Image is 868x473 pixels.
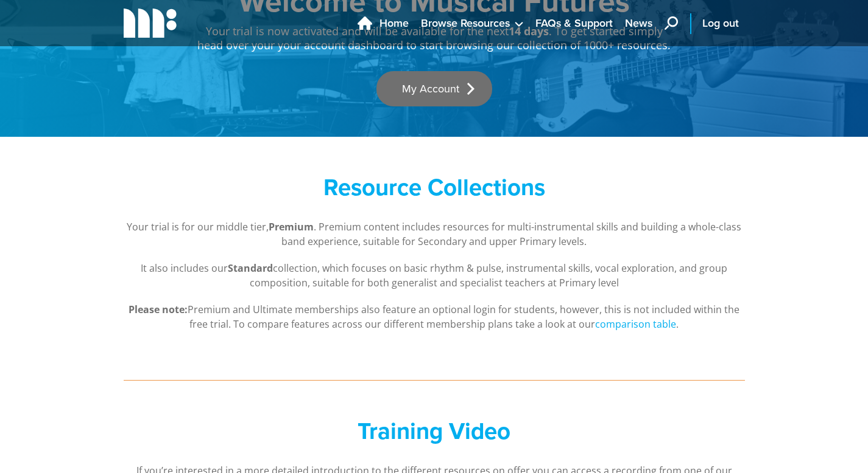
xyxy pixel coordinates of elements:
[197,173,672,201] h2: Resource Collections
[376,71,492,106] a: My Account
[702,15,739,32] span: Log out
[197,417,672,445] h2: Training Video
[625,15,652,32] span: News
[129,303,188,316] strong: Please note:
[421,15,510,32] span: Browse Resources
[535,15,613,32] span: FAQs & Support
[595,317,676,331] a: comparison table
[124,302,745,331] p: Premium and Ultimate memberships also feature an optional login for students, however, this is no...
[124,219,745,249] p: Your trial is for our middle tier, . Premium content includes resources for multi-instrumental sk...
[124,261,745,290] p: It also includes our collection, which focuses on basic rhythm & pulse, instrumental skills, voca...
[269,220,314,233] strong: Premium
[228,261,273,275] strong: Standard
[379,15,409,32] span: Home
